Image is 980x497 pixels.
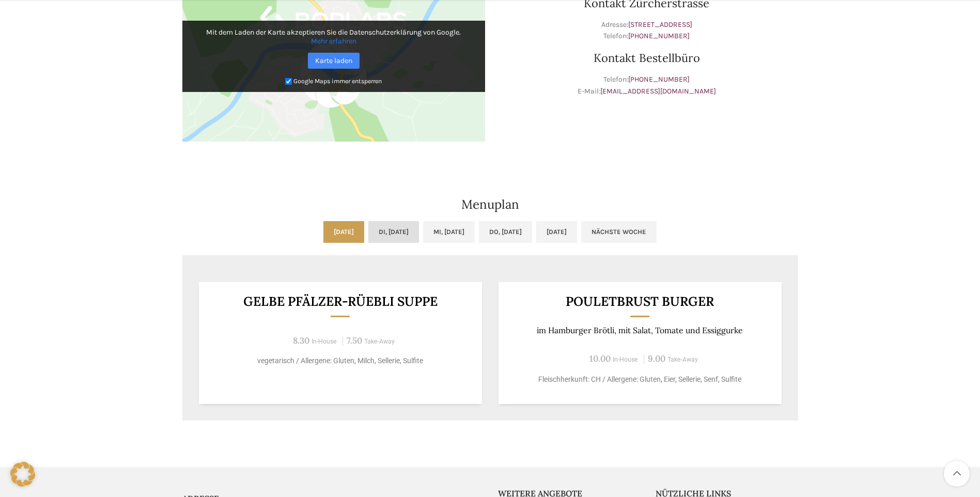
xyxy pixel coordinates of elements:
[495,74,798,97] p: Telefon: E-Mail:
[495,19,798,42] p: Adresse: Telefon:
[423,221,475,243] a: Mi, [DATE]
[368,221,419,243] a: Di, [DATE]
[293,77,382,85] small: Google Maps immer entsperren
[536,221,577,243] a: [DATE]
[285,78,292,85] input: Google Maps immer entsperren
[364,338,395,345] span: Take-Away
[182,198,798,211] h2: Menuplan
[347,335,362,346] span: 7.50
[479,221,532,243] a: Do, [DATE]
[600,87,716,96] a: [EMAIL_ADDRESS][DOMAIN_NAME]
[190,28,478,45] p: Mit dem Laden der Karte akzeptieren Sie die Datenschutzerklärung von Google.
[211,355,469,366] p: vegetarisch / Allergene: Gluten, Milch, Sellerie, Sulfite
[293,335,309,346] span: 8.30
[495,52,798,64] h3: Kontakt Bestellbüro
[308,53,360,69] a: Karte laden
[211,295,469,308] h3: Gelbe Pfälzer-Rüebli Suppe
[628,32,690,40] a: [PHONE_NUMBER]
[944,461,970,487] a: Scroll to top button
[628,75,690,84] a: [PHONE_NUMBER]
[311,37,356,45] a: Mehr erfahren
[581,221,657,243] a: Nächste Woche
[648,353,665,364] span: 9.00
[323,221,364,243] a: [DATE]
[511,374,769,385] p: Fleischherkunft: CH / Allergene: Gluten, Eier, Sellerie, Senf, Sulfite
[589,353,611,364] span: 10.00
[511,325,769,335] p: im Hamburger Brötli, mit Salat, Tomate und Essiggurke
[511,295,769,308] h3: Pouletbrust Burger
[628,20,692,29] a: [STREET_ADDRESS]
[667,356,698,363] span: Take-Away
[613,356,638,363] span: In-House
[312,338,337,345] span: In-House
